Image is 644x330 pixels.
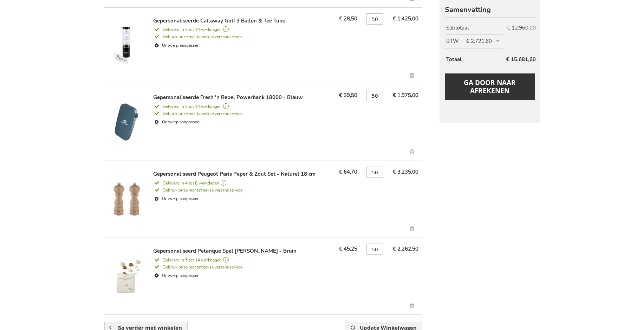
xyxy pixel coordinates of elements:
[107,94,153,152] a: Gepersonaliseerde Fresh 'n Rebel Powerbank 18000 - Blauw
[153,26,331,33] a: Geleverd in 5 tot 14 werkdagen
[153,111,242,116] span: Gebruik onze rechtstreekse verzendservice
[107,170,146,227] img: Gepersonaliseerd Peugeot Paris Peper & Zout Set - Naturel 18 cm
[153,117,331,127] a: Ontwerp aanpassen
[107,170,153,229] a: Gepersonaliseerd Peugeot Paris Peper & Zout Set - Naturel 18 cm
[153,180,331,186] a: Geleverd in 4 tot 8 werkdagen
[153,257,331,263] a: Geleverd in 5 tot 14 werkdagen
[506,56,536,63] span: € 15.681,60
[107,17,146,73] img: Gepersonaliseerde Callaway Golf 3 Ballen & Tee Tube
[153,247,297,254] a: Gepersonaliseerd Petanque Spel [PERSON_NAME] - Bruin
[153,33,242,40] a: Gebruik onze rechtstreekse verzendservice
[339,168,357,175] span: € 64,70
[153,34,242,39] span: Gebruik onze rechtstreekse verzendservice
[153,271,331,281] a: Ontwerp aanpassen
[107,247,146,304] img: Gepersonaliseerd Petanque Spel Van Dennenhout - Bruin
[393,168,418,175] span: € 3.235,00
[153,263,242,270] a: Gebruik onze rechtstreekse verzendservice
[153,170,316,177] a: Gepersonaliseerd Peugeot Paris Peper & Zout Set - Naturel 18 cm
[153,17,285,24] a: Gepersonaliseerde Callaway Golf 3 Ballen & Tee Tube
[393,245,418,252] span: € 2.262,50
[445,21,502,34] th: Subtotaal
[153,40,331,51] a: Ontwerp aanpassen
[153,264,242,270] span: Gebruik onze rechtstreekse verzendservice
[339,245,357,252] span: € 45,25
[507,24,536,31] span: € 12.960,00
[339,92,357,99] span: € 39,50
[393,15,418,22] span: € 1.425,00
[107,17,153,76] a: Gepersonaliseerde Callaway Golf 3 Ballen & Tee Tube
[445,6,534,14] strong: Samenvatting
[446,38,459,45] span: BTW
[446,56,462,63] strong: Totaal
[393,92,418,99] span: € 1.975,00
[464,78,516,95] span: Ga door naar afrekenen
[153,187,242,193] span: Gebruik onze rechtstreekse verzendservice
[107,247,153,306] a: Gepersonaliseerd Petanque Spel Van Dennenhout - Bruin
[153,110,242,117] a: Gebruik onze rechtstreekse verzendservice
[107,94,146,150] img: Gepersonaliseerde Fresh 'n Rebel Powerbank 18000 - Blauw
[153,194,331,204] a: Ontwerp aanpassen
[153,186,242,193] a: Gebruik onze rechtstreekse verzendservice
[466,38,501,45] span: € 2.721,60
[153,103,331,110] a: Geleverd in 5 tot 14 werkdagen
[339,15,357,22] span: € 28,50
[153,94,303,101] a: Gepersonaliseerde Fresh 'n Rebel Powerbank 18000 - Blauw
[445,73,534,100] button: Ga door naar afrekenen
